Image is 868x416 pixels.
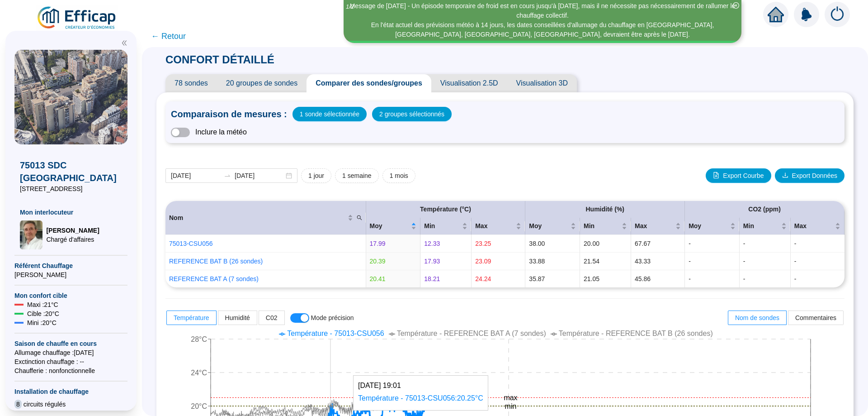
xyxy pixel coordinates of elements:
span: close-circle [733,2,739,9]
i: 1 / 2 [346,3,354,10]
span: swap-right [224,172,231,179]
td: - [791,235,844,253]
button: Export Données [775,168,844,183]
button: 1 semaine [335,168,379,183]
td: 45.86 [631,270,685,287]
td: 35.87 [525,270,580,287]
input: Date de fin [235,171,284,181]
span: search [355,211,364,225]
span: Maxi : 21 °C [27,300,58,309]
span: 78 sondes [165,74,217,92]
span: Moy [370,221,410,231]
span: Température [174,314,209,321]
span: search [357,215,362,220]
td: - [791,253,844,270]
span: Chargé d'affaires [46,235,99,244]
span: Mini : 20 °C [27,318,57,327]
span: Export Données [792,171,837,181]
span: Humidité [225,314,250,321]
a: REFERENCE BAT B (26 sondes) [169,258,263,265]
span: Export Courbe [723,171,764,181]
tspan: 24°C [191,369,207,377]
th: Min [420,218,472,235]
span: 17.99 [370,240,386,247]
button: 1 jour [301,168,331,183]
span: 18.21 [424,275,440,282]
span: Max [635,221,674,231]
span: Visualisation 2.5D [431,74,507,92]
th: Humidité (%) [525,201,685,218]
span: Température - 75013-CSU056 [287,330,384,337]
span: [PERSON_NAME] [14,270,127,279]
span: Cible : 20 °C [27,309,59,318]
a: REFERENCE BAT A (7 sondes) [169,275,259,282]
th: Max [631,218,685,235]
th: Max [791,218,844,235]
span: 20 groupes de sondes [217,74,307,92]
td: 38.00 [525,235,580,253]
span: Installation de chauffage [14,387,127,396]
td: 33.88 [525,253,580,270]
span: Exctinction chauffage : -- [14,357,127,366]
th: Moy [525,218,580,235]
span: Température - REFERENCE BAT A (7 sondes) [397,330,546,337]
img: efficap energie logo [36,5,118,31]
span: C02 [266,314,278,321]
span: Température - REFERENCE BAT B (26 sondes) [559,330,713,337]
span: Visualisation 3D [507,74,577,92]
span: 1 jour [308,171,324,181]
th: Min [580,218,631,235]
td: 67.67 [631,235,685,253]
button: 1 mois [382,168,415,183]
td: - [740,253,791,270]
span: double-left [121,40,127,46]
span: Chaufferie : non fonctionnelle [14,366,127,375]
td: - [740,270,791,287]
span: Inclure la météo [195,127,247,138]
span: Max [475,221,514,231]
span: Mode précision [311,314,354,321]
span: Nom [169,213,346,223]
tspan: 20°C [191,402,207,410]
td: - [685,270,740,287]
span: 17.93 [424,258,440,265]
span: Allumage chauffage : [DATE] [14,348,127,357]
img: alerts [794,2,819,27]
span: [STREET_ADDRESS] [20,184,122,193]
span: ← Retour [151,30,186,43]
div: Message de [DATE] - Un épisode temporaire de froid est en cours jusqu'à [DATE], mais il ne nécess... [345,1,740,20]
span: to [224,172,231,179]
span: Saison de chauffe en cours [14,339,127,348]
a: 75013-CSU056 [169,240,213,247]
td: - [791,270,844,287]
th: Température (°C) [366,201,526,218]
button: 2 groupes sélectionnés [372,107,452,121]
tspan: min [505,402,517,410]
span: 23.25 [475,240,491,247]
td: 21.05 [580,270,631,287]
tspan: 28°C [191,335,207,343]
th: CO2 (ppm) [685,201,844,218]
td: 20.00 [580,235,631,253]
th: Nom [165,201,366,235]
span: 75013 SDC [GEOGRAPHIC_DATA] [20,159,122,184]
span: Nom de sondes [735,314,779,321]
td: 21.54 [580,253,631,270]
span: Min [743,221,779,231]
span: 1 sonde sélectionnée [300,108,359,120]
button: Export Courbe [706,168,771,183]
span: [PERSON_NAME] [46,226,99,235]
span: home [768,6,784,23]
span: 24.24 [475,275,491,282]
span: file-image [713,172,719,178]
span: Mon interlocuteur [20,208,122,217]
tspan: max [504,394,517,402]
span: CONFORT DÉTAILLÉ [156,53,283,66]
input: Date de début [171,171,220,181]
button: 1 sonde sélectionnée [292,107,367,121]
span: Commentaires [795,314,836,321]
span: 20.41 [370,275,386,282]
